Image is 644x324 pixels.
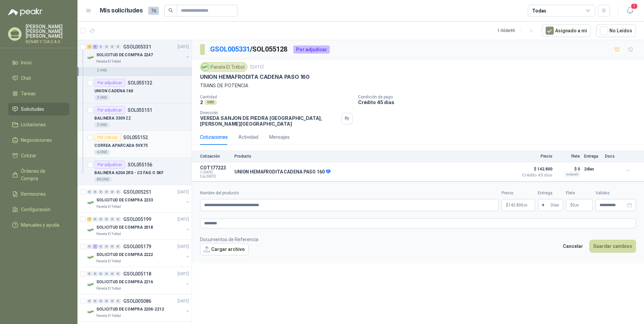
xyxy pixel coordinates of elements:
button: 7 [624,5,636,17]
div: Mensajes [269,133,290,141]
a: Por adjudicarSOL055132UNION CADENA 1603 UND [77,76,192,103]
p: SOLICITUD DE COMPRA 2018 [96,224,153,231]
h1: Mis solicitudes [100,6,143,15]
p: Panela El Trébol [96,59,121,64]
span: Exp: [DATE] [200,174,230,179]
div: 2 [87,44,92,49]
button: Asignado a mi [542,24,591,37]
div: 0 [104,244,109,249]
p: [DATE] [178,44,189,50]
p: VEREDA SANJON DE PIEDRA [GEOGRAPHIC_DATA] , [PERSON_NAME][GEOGRAPHIC_DATA] [200,115,339,127]
div: Incluido [564,172,580,177]
div: 0 [98,44,103,49]
label: Validez [595,190,636,196]
img: Logo peakr [8,8,42,16]
img: Company Logo [87,253,95,261]
div: 0 [87,190,92,194]
button: Cancelar [559,240,587,253]
p: Documentos de Referencia [200,236,258,243]
div: 6 UND [94,150,110,155]
p: 2 días [584,165,601,173]
p: SOL055132 [128,80,152,85]
p: GSOL005118 [123,271,151,276]
div: 1 [93,244,98,249]
div: 0 [110,190,115,194]
p: Crédito 45 días [358,99,641,105]
div: Por adjudicar [293,45,330,54]
div: 3 UND [94,95,110,100]
img: Company Logo [201,63,209,71]
p: [DATE] [178,244,189,250]
p: [DATE] [178,271,189,277]
div: 0 [98,244,103,249]
div: 0 [87,271,92,276]
p: COT177223 [200,165,230,170]
span: Licitaciones [21,121,46,128]
button: Cargar archivo [200,243,249,255]
p: 2 [200,99,203,105]
button: No Leídos [596,24,636,37]
p: BENAR Y CIA S A S [26,40,69,44]
span: Órdenes de Compra [21,167,63,182]
p: [DATE] [178,189,189,195]
p: SOLICITUD DE COMPRA 2233 [96,197,153,203]
div: 0 [104,44,109,49]
a: Por adjudicarSOL055151BALINERA 3309 ZZ2 UND [77,103,192,131]
span: Configuración [21,206,51,213]
div: 0 [116,244,121,249]
label: Precio [502,190,535,196]
img: Company Logo [87,226,95,234]
p: Condición de pago [358,95,641,99]
div: 0 [93,271,98,276]
span: ,00 [523,203,527,207]
span: 0 [573,203,579,207]
div: 2 UND [94,68,110,73]
div: 0 [110,299,115,303]
div: 0 [93,299,98,303]
div: Cotizaciones [200,133,228,141]
span: Días [551,199,559,211]
div: Todas [532,7,546,14]
p: [DATE] [178,298,189,304]
a: 1 0 0 0 0 0 GSOL005199[DATE] Company LogoSOLICITUD DE COMPRA 2018Panela El Trébol [87,215,190,237]
a: Licitaciones [8,118,69,131]
div: 0 [87,299,92,303]
a: Chat [8,72,69,85]
a: 0 0 0 0 0 0 GSOL005118[DATE] Company LogoSOLICITUD DE COMPRA 2216Panela El Trébol [87,270,190,291]
p: TRANS DE POTENCIA [200,82,636,89]
p: BALINERA 6204 2RS - C3 FAG O SKF [94,170,164,176]
a: 2 5 0 0 0 0 GSOL005331[DATE] Company LogoSOLICITUD DE COMPRA 2247Panela El Trébol [87,43,190,64]
p: CORREA APARCADA 5VX75 [94,142,148,149]
p: Panela El Trébol [96,231,121,237]
div: 0 [87,244,92,249]
span: C: [DATE] [200,170,230,174]
a: Por adjudicarSOL055156BALINERA 6204 2RS - C3 FAG O SKF80 UND [77,158,192,185]
img: Company Logo [87,199,95,207]
p: UNION CADENA 160 [94,88,133,94]
div: Actividad [238,133,258,141]
div: 0 [110,44,115,49]
p: [PERSON_NAME] [PERSON_NAME] [PERSON_NAME] [26,24,69,38]
div: Por adjudicar [94,106,125,114]
a: Solicitudes [8,103,69,116]
div: Panela El Trébol [200,62,248,72]
div: 0 [93,190,98,194]
label: Nombre del producto [200,190,499,196]
a: Cotizar [8,149,69,162]
button: Guardar cambios [589,240,636,253]
span: 76 [148,7,159,15]
p: $142.800,00 [502,199,535,211]
p: Precio [519,154,552,159]
span: Negociaciones [21,136,52,144]
span: Tareas [21,90,36,97]
p: Panela El Trébol [96,313,121,319]
p: Entrega [584,154,601,159]
div: 1 [87,217,92,222]
span: Crédito 45 días [519,173,552,177]
p: GSOL005179 [123,244,151,249]
div: Por adjudicar [94,79,125,87]
p: SOL055152 [123,135,148,140]
span: ,00 [575,203,579,207]
p: GSOL005251 [123,190,151,194]
p: SOLICITUD DE COMPRA 2206-2212 [96,306,164,313]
